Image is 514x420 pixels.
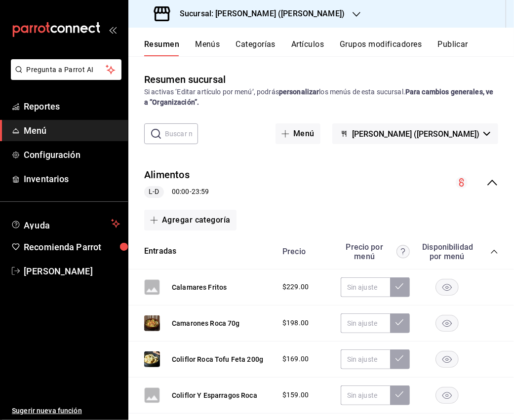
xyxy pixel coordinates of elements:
div: Disponibilidad por menú [422,242,472,261]
button: [PERSON_NAME] ([PERSON_NAME]) [332,123,498,144]
input: Sin ajuste [341,277,390,297]
button: Publicar [437,39,468,56]
button: Coliflor Y Esparragos Roca [172,390,257,400]
button: Grupos modificadores [340,39,422,56]
a: Pregunta a Parrot AI [7,72,121,82]
span: Configuración [24,148,120,161]
input: Sin ajuste [341,349,390,369]
button: Artículos [291,39,324,56]
input: Buscar menú [165,124,198,144]
button: Camarones Roca 70g [172,318,240,328]
span: Inventarios [24,172,120,186]
img: Preview [144,315,160,331]
div: navigation tabs [144,39,514,56]
span: $229.00 [282,282,309,292]
div: Si activas ‘Editar artículo por menú’, podrás los menús de esta sucursal. [144,87,498,108]
span: Pregunta a Parrot AI [27,65,106,75]
input: Sin ajuste [341,385,390,405]
button: open_drawer_menu [109,26,117,34]
button: Coliflor Roca Tofu Feta 200g [172,354,263,364]
button: Alimentos [144,168,190,182]
strong: personalizar [279,88,319,96]
span: [PERSON_NAME] [24,265,120,278]
div: Precio [273,247,336,256]
button: Resumen [144,39,179,56]
span: $198.00 [282,318,309,328]
span: [PERSON_NAME] ([PERSON_NAME]) [352,129,479,139]
button: collapse-category-row [490,248,498,256]
div: Precio por menú [341,242,410,261]
span: $169.00 [282,354,309,364]
div: Resumen sucursal [144,72,226,87]
span: Sugerir nueva función [12,406,120,416]
button: Calamares Fritos [172,282,227,292]
button: Entradas [144,246,176,257]
span: Ayuda [24,218,107,229]
div: 00:00 - 23:59 [144,186,209,198]
span: Menú [24,124,120,137]
button: Agregar categoría [144,210,237,230]
button: Categorías [236,39,276,56]
button: Pregunta a Parrot AI [11,59,121,80]
span: $159.00 [282,390,309,400]
div: collapse-menu-row [128,160,514,206]
input: Sin ajuste [341,313,390,333]
button: Menús [195,39,220,56]
button: Menú [276,123,320,144]
span: Reportes [24,100,120,113]
span: L-D [145,187,163,197]
h3: Sucursal: [PERSON_NAME] ([PERSON_NAME]) [172,8,345,20]
span: Recomienda Parrot [24,240,120,254]
img: Preview [144,351,160,367]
